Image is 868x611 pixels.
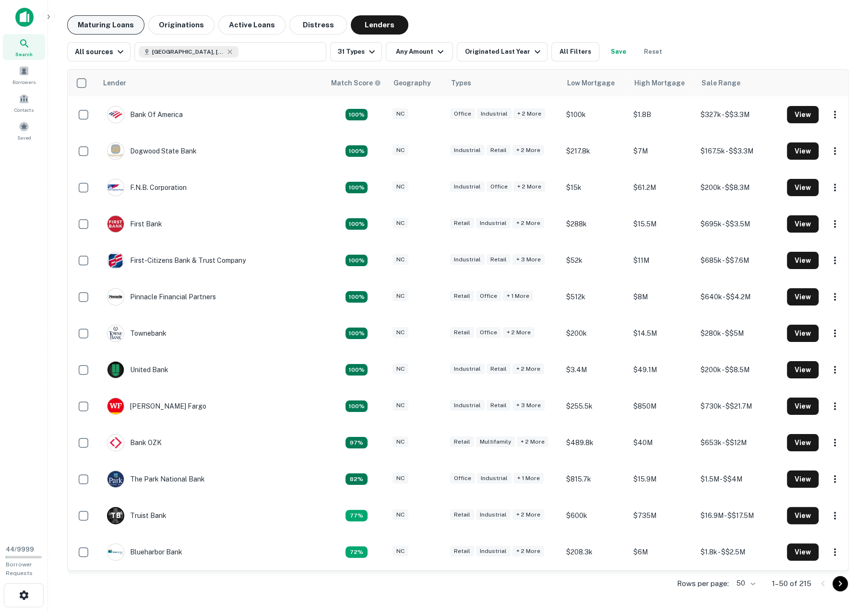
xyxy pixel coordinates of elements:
td: $49.1M [629,352,696,388]
div: + 3 more [512,400,545,411]
td: $200k [561,315,629,352]
div: + 2 more [513,108,545,119]
th: High Mortgage [629,70,696,96]
div: Lender [103,77,126,89]
div: Matching Properties: 22, hasApolloMatch: undefined [345,291,368,303]
div: The Park National Bank [107,470,205,488]
button: View [787,543,819,561]
td: $15.9M [629,461,696,497]
div: Matching Properties: 22, hasApolloMatch: undefined [345,364,368,376]
td: $695k - $$3.5M [696,206,782,242]
span: Borrower Requests [6,561,33,576]
td: $653k - $$12M [696,424,782,461]
div: + 2 more [512,546,544,557]
button: View [787,325,819,342]
div: NC [392,108,408,119]
div: Retail [450,509,474,520]
div: Retail [487,400,511,411]
button: 31 Types [330,42,382,61]
div: + 1 more [513,473,544,484]
th: Geography [388,70,445,96]
span: [GEOGRAPHIC_DATA], [GEOGRAPHIC_DATA], [GEOGRAPHIC_DATA] [152,47,224,56]
td: $280k - $$5M [696,315,782,352]
div: Matching Properties: 23, hasApolloMatch: undefined [345,182,368,193]
div: United Bank [107,361,168,378]
div: Industrial [450,364,485,375]
img: picture [107,435,124,451]
button: View [787,470,819,488]
div: Matching Properties: 15, hasApolloMatch: undefined [345,546,368,558]
td: $489.8k [561,424,629,461]
div: Matching Properties: 24, hasApolloMatch: undefined [345,218,368,230]
td: $52k [561,242,629,279]
div: NC [392,509,408,520]
img: picture [107,252,124,269]
td: $600k [561,497,629,534]
button: View [787,434,819,451]
div: Industrial [476,218,511,229]
td: $200k - $$8.3M [696,169,782,206]
button: Lenders [351,15,408,35]
div: Search [3,34,45,60]
div: NC [392,181,408,192]
span: 44 / 9999 [6,546,34,553]
span: Search [15,50,33,58]
div: Sale Range [702,77,740,89]
button: All sources [67,42,131,61]
div: 50 [733,576,757,590]
div: Retail [450,291,474,302]
div: Industrial [477,473,511,484]
div: Low Mortgage [567,77,615,89]
div: Retail [487,145,511,156]
div: NC [392,546,408,557]
div: First Bank [107,215,162,233]
div: + 1 more [503,291,533,302]
img: picture [107,106,124,123]
div: + 2 more [512,509,544,520]
div: + 2 more [513,181,545,192]
div: Industrial [476,509,511,520]
button: Originations [148,15,214,35]
div: Bank Of America [107,106,183,123]
td: $6M [629,534,696,570]
td: $8M [629,279,696,315]
div: NC [392,436,408,447]
td: $512k [561,279,629,315]
th: Sale Range [696,70,782,96]
div: Multifamily [476,436,515,447]
div: All sources [75,46,126,58]
div: + 3 more [512,254,545,265]
td: $1.8k - $$2.5M [696,534,782,570]
div: Chat Widget [820,534,868,580]
td: $40M [629,424,696,461]
div: NC [392,218,408,229]
div: Matching Properties: 20, hasApolloMatch: undefined [345,437,368,448]
div: Retail [487,254,511,265]
button: All Filters [551,42,599,61]
div: Matching Properties: 17, hasApolloMatch: undefined [345,473,368,485]
div: Bank OZK [107,434,162,451]
img: picture [107,216,124,232]
td: $15k [561,169,629,206]
img: picture [107,289,124,305]
div: Types [451,77,471,89]
button: Any Amount [386,42,453,61]
div: Pinnacle Financial Partners [107,288,216,305]
a: Borrowers [3,62,45,88]
div: NC [392,254,408,265]
div: F.n.b. Corporation [107,179,187,196]
button: Maturing Loans [67,15,144,35]
span: Saved [17,134,31,141]
img: picture [107,471,124,487]
div: Industrial [476,546,511,557]
td: $167.5k - $$3.3M [696,133,782,169]
div: Retail [450,327,474,338]
img: picture [107,325,124,341]
td: $327k - $$3.3M [696,96,782,133]
div: Saved [3,117,45,143]
div: Office [476,327,501,338]
div: Office [450,108,475,119]
div: Retail [450,218,474,229]
img: capitalize-icon.png [15,8,34,27]
div: Office [487,181,511,192]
